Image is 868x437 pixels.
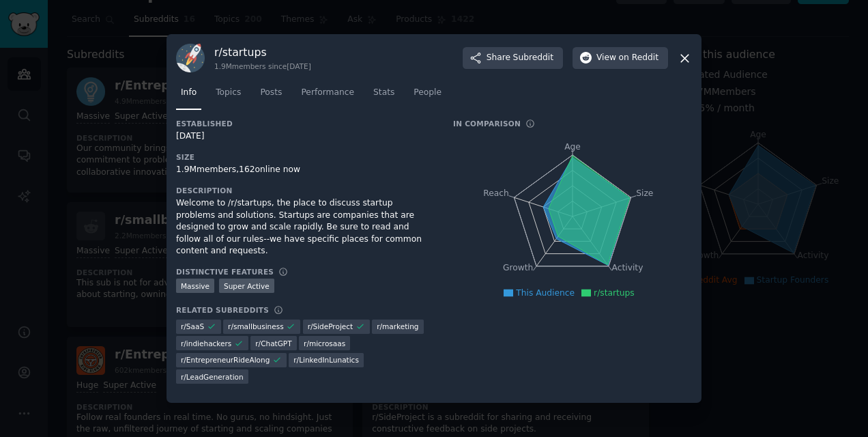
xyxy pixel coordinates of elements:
[211,82,246,110] a: Topics
[176,267,274,277] h3: Distinctive Features
[176,305,269,315] h3: Related Subreddits
[409,82,446,110] a: People
[377,322,418,331] span: r/ marketing
[453,119,521,128] h3: In Comparison
[308,322,353,331] span: r/ SideProject
[594,288,635,298] span: r/startups
[368,82,399,110] a: Stats
[596,52,659,64] span: View
[463,47,563,69] button: ShareSubreddit
[573,47,668,69] button: Viewon Reddit
[176,119,434,128] h3: Established
[176,279,214,293] div: Massive
[619,52,659,64] span: on Reddit
[293,355,359,365] span: r/ LinkedInLunatics
[255,339,291,348] span: r/ ChatGPT
[513,52,553,64] span: Subreddit
[214,45,311,59] h3: r/ startups
[301,87,354,99] span: Performance
[214,61,311,71] div: 1.9M members since [DATE]
[373,87,394,99] span: Stats
[181,322,204,331] span: r/ SaaS
[216,87,241,99] span: Topics
[414,87,442,99] span: People
[228,322,284,331] span: r/ smallbusiness
[487,52,553,64] span: Share
[181,372,244,382] span: r/ LeadGeneration
[176,164,434,176] div: 1.9M members, 162 online now
[612,263,643,272] tspan: Activity
[564,142,581,152] tspan: Age
[636,188,653,198] tspan: Size
[483,188,509,198] tspan: Reach
[516,288,575,298] span: This Audience
[176,197,434,257] div: Welcome to /r/startups, the place to discuss startup problems and solutions. Startups are compani...
[176,130,434,143] div: [DATE]
[181,355,270,365] span: r/ EntrepreneurRideAlong
[181,87,197,99] span: Info
[176,186,434,195] h3: Description
[176,44,205,72] img: startups
[304,339,345,348] span: r/ microsaas
[503,263,533,272] tspan: Growth
[296,82,359,110] a: Performance
[176,152,434,162] h3: Size
[181,339,231,348] span: r/ indiehackers
[255,82,287,110] a: Posts
[260,87,282,99] span: Posts
[219,279,274,293] div: Super Active
[176,82,201,110] a: Info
